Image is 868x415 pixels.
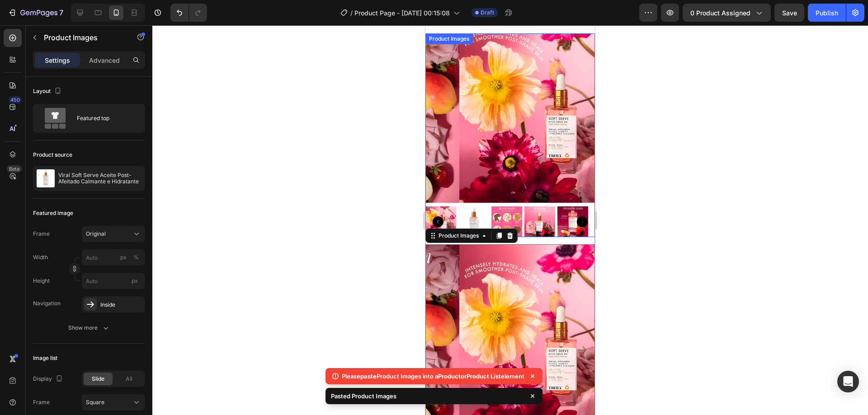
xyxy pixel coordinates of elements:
[360,373,377,380] span: paste
[77,108,132,129] div: Featured top
[131,252,142,263] button: px
[86,230,106,238] span: Original
[37,169,55,187] img: product feature img
[33,373,65,385] div: Display
[58,172,142,185] p: Viral Soft Serve Aceite Post-Afeitado Calmante e Hidratante
[33,85,63,98] div: Layout
[33,354,57,362] div: Image list
[774,4,804,22] button: Save
[59,7,63,18] p: 7
[82,226,145,242] button: Original
[33,320,145,336] button: Show more
[86,398,104,406] span: Square
[82,273,145,289] input: px
[33,151,72,159] div: Product source
[33,398,50,406] label: Frame
[170,4,207,22] div: Undo/Redo
[690,8,750,18] span: 0 product assigned
[438,373,461,380] span: Product
[45,56,70,65] p: Settings
[92,375,104,383] span: Slide
[782,9,797,17] span: Save
[89,56,120,65] p: Advanced
[7,165,22,173] div: Beta
[331,392,396,401] p: Pasted Product Images
[481,9,494,17] span: Draft
[816,8,838,18] div: Publish
[100,301,143,309] div: Inside
[808,4,846,22] button: Publish
[4,4,67,22] button: 7
[9,96,22,103] div: 450
[425,25,595,415] iframe: Design area
[467,373,501,380] span: Product List
[33,299,61,308] div: Navigation
[82,394,145,410] button: Square
[837,371,859,392] div: Open Intercom Messenger
[82,249,145,266] input: px%
[683,4,771,22] button: 0 product assigned
[354,8,450,18] span: Product Page - [DATE] 00:15:08
[68,323,110,332] div: Show more
[33,277,50,285] label: Height
[44,32,121,43] p: Product Images
[33,230,50,238] label: Frame
[132,277,138,284] span: px
[118,252,129,263] button: %
[120,253,127,261] div: px
[350,8,353,18] span: /
[33,209,73,217] div: Featured image
[126,375,132,383] span: All
[133,253,139,261] div: %
[342,372,524,381] p: Please Product Images into a or element
[33,253,48,261] label: Width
